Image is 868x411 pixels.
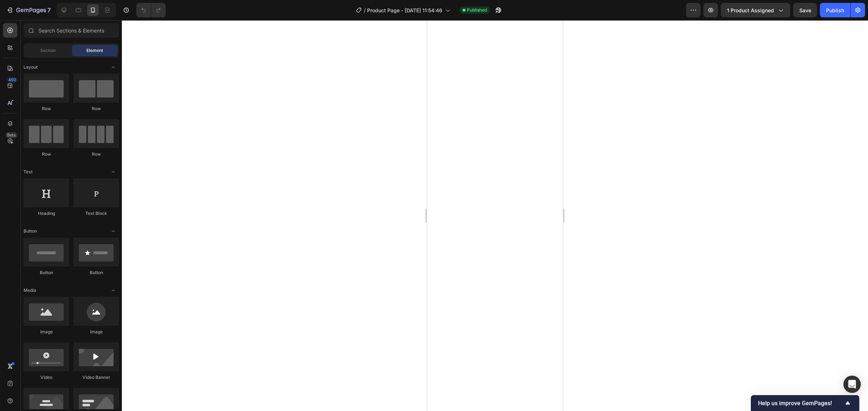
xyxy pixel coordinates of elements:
[364,7,366,14] span: /
[799,7,811,13] span: Save
[107,225,119,237] span: Toggle open
[47,6,51,14] p: 7
[73,210,119,217] div: Text Block
[24,228,37,234] span: Button
[24,374,69,381] div: Video
[24,269,69,276] div: Button
[73,151,119,157] div: Row
[24,329,69,335] div: Image
[7,77,17,83] div: 450
[107,166,119,178] span: Toggle open
[24,23,119,38] input: Search Sections & Elements
[73,105,119,112] div: Row
[24,169,33,175] span: Text
[24,151,69,157] div: Row
[793,3,817,17] button: Save
[24,210,69,217] div: Heading
[24,105,69,112] div: Row
[107,61,119,73] span: Toggle open
[427,20,563,411] iframe: Design area
[73,269,119,276] div: Button
[24,64,38,70] span: Layout
[727,7,774,14] span: 1 product assigned
[5,132,17,138] div: Beta
[467,7,487,13] span: Published
[820,3,850,17] button: Publish
[758,399,852,407] button: Show survey - Help us improve GemPages!
[73,374,119,381] div: Video Banner
[843,376,861,393] div: Open Intercom Messenger
[86,47,103,54] span: Element
[721,3,790,17] button: 1 product assigned
[367,7,442,14] span: Product Page - [DATE] 11:54:46
[3,3,54,17] button: 7
[73,329,119,335] div: Image
[758,400,843,407] span: Help us improve GemPages!
[826,7,844,14] div: Publish
[40,47,56,54] span: Section
[107,285,119,296] span: Toggle open
[136,3,166,17] div: Undo/Redo
[24,287,36,294] span: Media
